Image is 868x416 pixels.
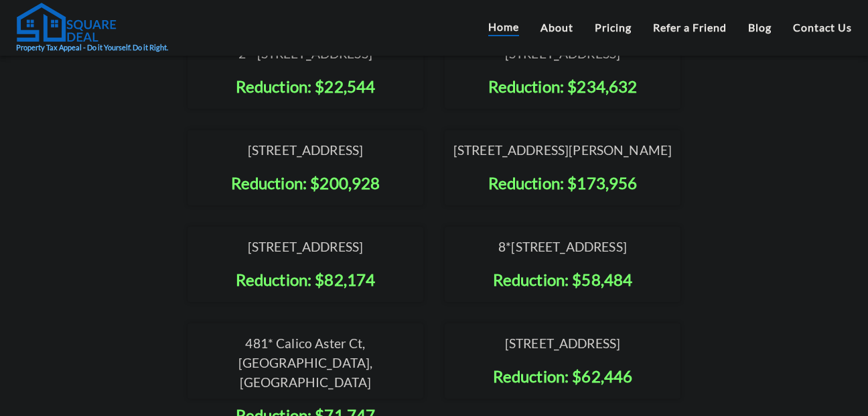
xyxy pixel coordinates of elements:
a: About [540,19,573,36]
p: Reduction: $234,632 [445,74,680,99]
div: [STREET_ADDRESS] [445,34,680,109]
div: 8*[STREET_ADDRESS] [445,227,680,302]
div: [STREET_ADDRESS] [188,130,423,205]
div: [STREET_ADDRESS][PERSON_NAME] [445,130,680,205]
p: Reduction: $22,544 [188,74,423,99]
img: Square Deal [16,2,117,42]
a: Property Tax Appeal - Do it Yourself. Do it Right. [16,2,168,54]
p: Reduction: $82,174 [188,268,423,292]
p: Reduction: $200,928 [188,171,423,195]
a: Pricing [595,19,632,36]
div: [STREET_ADDRESS] [445,323,680,399]
p: Reduction: $173,956 [445,171,680,195]
p: Reduction: $62,446 [445,364,680,388]
a: Blog [748,19,772,36]
a: Home [488,19,519,36]
a: Refer a Friend [653,19,727,36]
div: [STREET_ADDRESS] [188,227,423,302]
div: 2**[STREET_ADDRESS] [188,34,423,109]
p: Reduction: $58,484 [445,268,680,292]
div: 481* Calico Aster Ct, [GEOGRAPHIC_DATA], [GEOGRAPHIC_DATA] [188,323,423,399]
a: Contact Us [793,19,852,36]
